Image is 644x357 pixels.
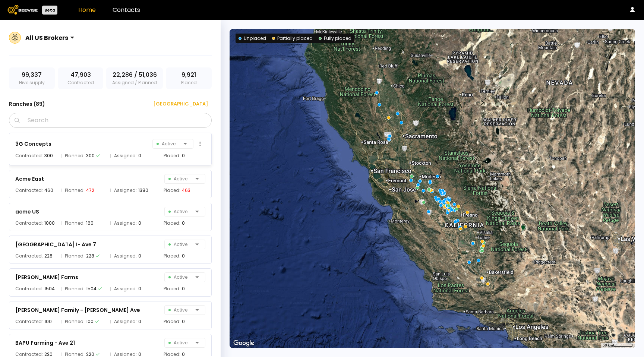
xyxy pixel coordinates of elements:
[114,285,137,293] span: Assigned:
[166,67,212,89] div: Placed
[603,343,613,347] span: 50 km
[44,152,53,159] div: 300
[168,174,192,183] span: Active
[7,5,38,15] img: Beewise logo
[15,152,43,159] span: Contracted:
[78,6,96,14] a: Home
[114,187,137,194] span: Assigned:
[15,174,44,183] div: Acme East
[9,99,45,109] h3: Ranches ( 89 )
[148,100,208,108] div: [GEOGRAPHIC_DATA]
[114,152,137,159] span: Assigned:
[44,252,53,260] div: 228
[44,219,55,227] div: 1000
[86,152,95,159] div: 300
[138,252,141,260] div: 0
[65,285,85,293] span: Planned:
[144,98,212,110] button: [GEOGRAPHIC_DATA]
[86,285,97,293] div: 1504
[114,252,137,260] span: Assigned:
[164,252,180,260] span: Placed:
[164,318,180,325] span: Placed:
[22,70,42,79] span: 99,337
[86,252,94,260] div: 228
[168,306,192,315] span: Active
[114,219,137,227] span: Assigned:
[15,219,43,227] span: Contracted:
[138,285,141,293] div: 0
[15,306,140,315] div: [PERSON_NAME] Family - [PERSON_NAME] Ave
[168,338,192,347] span: Active
[86,318,94,325] div: 100
[168,240,192,249] span: Active
[15,273,78,282] div: [PERSON_NAME] Farms
[44,285,55,293] div: 1504
[138,187,148,194] div: 1380
[65,318,85,325] span: Planned:
[15,207,39,216] div: acme US
[25,33,68,42] div: All US Brokers
[182,318,185,325] div: 0
[182,219,185,227] div: 0
[272,35,313,42] div: Partially placed
[15,139,51,148] div: 3G Concepts
[114,318,137,325] span: Assigned:
[70,70,91,79] span: 47,903
[65,252,85,260] span: Planned:
[164,285,180,293] span: Placed:
[600,343,635,348] button: Map Scale: 50 km per 49 pixels
[113,70,157,79] span: 22,286 / 51,036
[157,139,180,148] span: Active
[164,219,180,227] span: Placed:
[138,318,141,325] div: 0
[181,70,196,79] span: 9,921
[15,252,43,260] span: Contracted:
[319,35,351,42] div: Fully placed
[164,152,180,159] span: Placed:
[182,252,185,260] div: 0
[42,6,57,15] div: Beta
[15,285,43,293] span: Contracted:
[164,187,180,194] span: Placed:
[182,152,185,159] div: 0
[138,152,141,159] div: 0
[231,338,256,348] a: Open this area in Google Maps (opens a new window)
[168,207,192,216] span: Active
[44,187,53,194] div: 460
[65,187,85,194] span: Planned:
[106,67,163,89] div: Assigned / Planned
[138,219,141,227] div: 0
[65,219,85,227] span: Planned:
[44,318,52,325] div: 100
[86,219,94,227] div: 160
[15,338,75,347] div: BAPU Farming - Ave 21
[15,240,96,249] div: [GEOGRAPHIC_DATA] I- Ave 7
[15,187,43,194] span: Contracted:
[58,67,104,89] div: Contracted
[182,285,185,293] div: 0
[113,6,140,14] a: Contacts
[15,318,43,325] span: Contracted:
[182,187,190,194] div: 463
[239,35,266,42] div: Unplaced
[168,273,192,282] span: Active
[65,152,85,159] span: Planned:
[9,67,55,89] div: Hive supply
[231,338,256,348] img: Google
[86,187,94,194] div: 472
